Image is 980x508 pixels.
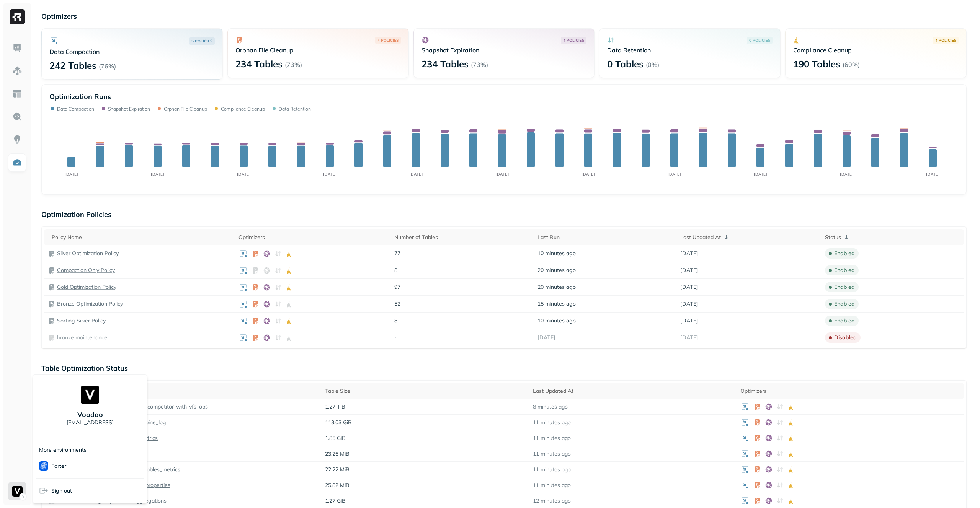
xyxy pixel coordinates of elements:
[51,487,72,495] span: Sign out
[67,419,114,426] p: [EMAIL_ADDRESS]
[77,410,103,419] p: Voodoo
[81,386,99,404] img: Voodoo
[39,446,87,454] p: More environments
[39,461,48,471] img: Forter
[51,462,66,470] p: Forter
